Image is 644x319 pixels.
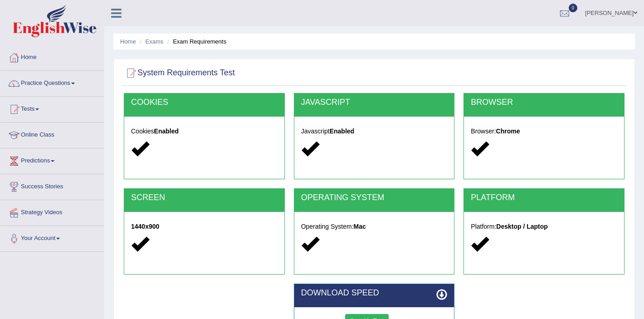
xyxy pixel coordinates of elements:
[0,71,104,93] a: Practice Questions
[0,148,104,171] a: Predictions
[165,37,226,46] li: Exam Requirements
[0,45,104,68] a: Home
[0,200,104,223] a: Strategy Videos
[301,289,448,298] h2: DOWNLOAD SPEED
[471,223,617,230] h5: Platform:
[131,98,278,107] h2: COOKIES
[120,38,136,45] a: Home
[301,128,448,135] h5: Javascript
[471,98,617,107] h2: BROWSER
[146,38,164,45] a: Exams
[0,123,104,145] a: Online Class
[471,193,617,202] h2: PLATFORM
[131,128,278,135] h5: Cookies
[0,97,104,119] a: Tests
[0,226,104,249] a: Your Account
[354,223,366,230] strong: Mac
[0,174,104,197] a: Success Stories
[131,193,278,202] h2: SCREEN
[301,193,448,202] h2: OPERATING SYSTEM
[569,4,578,12] span: 0
[154,128,179,135] strong: Enabled
[301,223,448,230] h5: Operating System:
[496,128,520,135] strong: Chrome
[496,223,548,230] strong: Desktop / Laptop
[131,223,159,230] strong: 1440x900
[124,66,235,80] h2: System Requirements Test
[471,128,617,135] h5: Browser:
[330,128,354,135] strong: Enabled
[301,98,448,107] h2: JAVASCRIPT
